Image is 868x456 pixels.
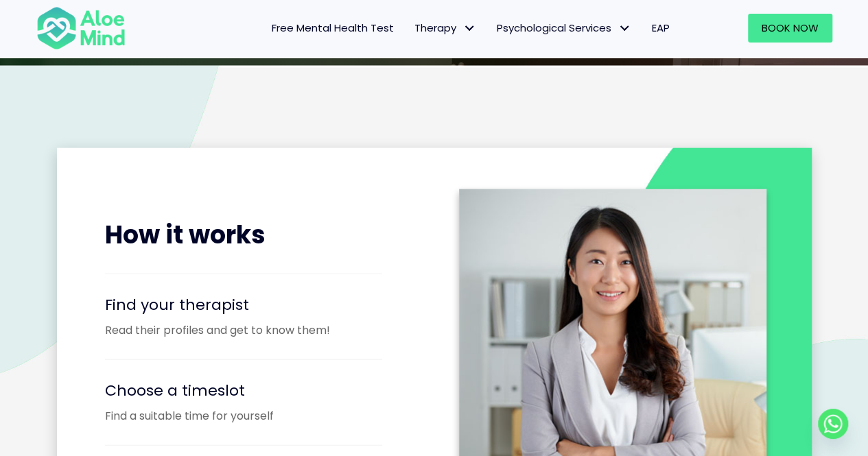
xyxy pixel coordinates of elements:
[748,14,832,43] a: Book Now
[404,14,486,43] a: TherapyTherapy: submenu
[105,217,266,252] span: How it works
[642,14,680,43] a: EAP
[652,21,670,35] span: EAP
[272,21,394,35] span: Free Mental Health Test
[143,14,680,43] nav: Menu
[497,21,631,35] span: Psychological Services
[460,19,480,38] span: Therapy: submenu
[762,21,819,35] span: Book Now
[105,380,245,401] span: Choose a timeslot
[105,408,421,424] p: Find a suitable time for yourself
[105,322,421,338] p: Read their profiles and get to know them!
[818,409,848,439] a: Whatsapp
[414,21,476,35] span: Therapy
[486,14,642,43] a: Psychological ServicesPsychological Services: submenu
[261,14,404,43] a: Free Mental Health Test
[105,294,249,315] a: Find your therapist
[615,19,635,38] span: Psychological Services: submenu
[36,5,126,51] img: Aloe mind Logo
